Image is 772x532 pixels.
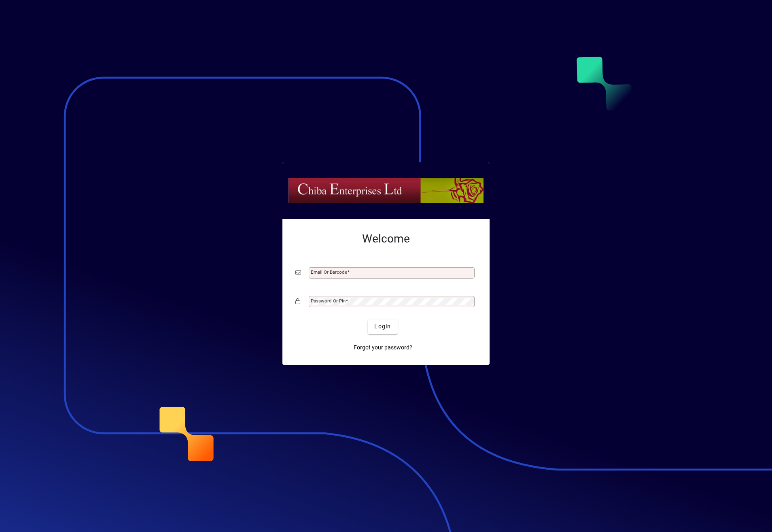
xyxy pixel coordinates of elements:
[311,269,347,275] mat-label: Email or Barcode
[350,340,416,355] a: Forgot your password?
[311,298,346,304] mat-label: Password or Pin
[374,322,391,331] span: Login
[354,343,412,352] span: Forgot your password?
[368,319,397,334] button: Login
[295,232,477,246] h2: Welcome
